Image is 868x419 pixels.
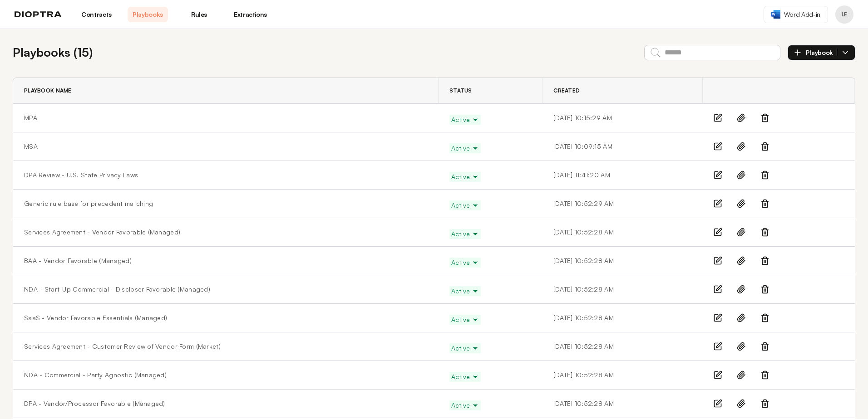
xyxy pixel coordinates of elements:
[24,370,167,380] a: NDA - Commercial - Party Agnostic (Managed)
[24,313,167,322] a: SaaS - Vendor Favorable Essentials (Managed)
[449,143,481,153] button: Active
[24,142,38,151] a: MSA
[24,199,153,208] a: Generic rule base for precedent matching
[24,113,37,122] a: MPA
[128,7,168,22] a: Playbooks
[451,229,479,239] span: Active
[542,247,703,275] td: [DATE] 10:52:28 AM
[24,171,138,180] a: DPA Review - U.S. State Privacy Laws
[449,315,481,325] button: Active
[449,172,481,182] button: Active
[542,161,703,190] td: [DATE] 11:41:20 AM
[24,228,180,237] a: Services Agreement - Vendor Favorable (Managed)
[15,11,62,18] img: logo
[542,218,703,247] td: [DATE] 10:52:28 AM
[553,87,580,94] span: Created
[24,256,132,265] a: BAA - Vendor Favorable (Managed)
[835,5,853,24] button: Profile menu
[24,399,165,408] a: DPA - Vendor/Processor Favorable (Managed)
[13,44,93,61] h2: Playbooks ( 15 )
[451,115,479,124] span: Active
[806,49,837,57] span: Playbook
[449,229,481,239] button: Active
[451,201,479,210] span: Active
[784,10,820,19] span: Word Add-in
[449,400,481,410] button: Active
[542,361,703,390] td: [DATE] 10:52:28 AM
[771,10,780,19] img: word
[76,7,117,22] a: Contracts
[542,304,703,332] td: [DATE] 10:52:28 AM
[449,115,481,125] button: Active
[451,401,479,410] span: Active
[542,332,703,361] td: [DATE] 10:52:28 AM
[542,132,703,161] td: [DATE] 10:09:15 AM
[788,45,855,60] button: Playbook
[451,258,479,267] span: Active
[764,6,828,23] a: Word Add-in
[24,285,210,294] a: NDA - Start-Up Commercial - Discloser Favorable (Managed)
[24,87,72,94] span: Playbook Name
[542,390,703,418] td: [DATE] 10:52:28 AM
[451,372,479,381] span: Active
[449,372,481,382] button: Active
[451,315,479,324] span: Active
[542,104,703,132] td: [DATE] 10:15:29 AM
[449,258,481,268] button: Active
[449,87,472,94] span: Status
[449,286,481,296] button: Active
[179,7,219,22] a: Rules
[542,275,703,304] td: [DATE] 10:52:28 AM
[449,200,481,210] button: Active
[449,343,481,353] button: Active
[230,7,271,22] a: Extractions
[451,172,479,181] span: Active
[24,342,221,351] a: Services Agreement - Customer Review of Vendor Form (Market)
[451,144,479,153] span: Active
[542,190,703,218] td: [DATE] 10:52:29 AM
[451,344,479,353] span: Active
[451,287,479,296] span: Active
